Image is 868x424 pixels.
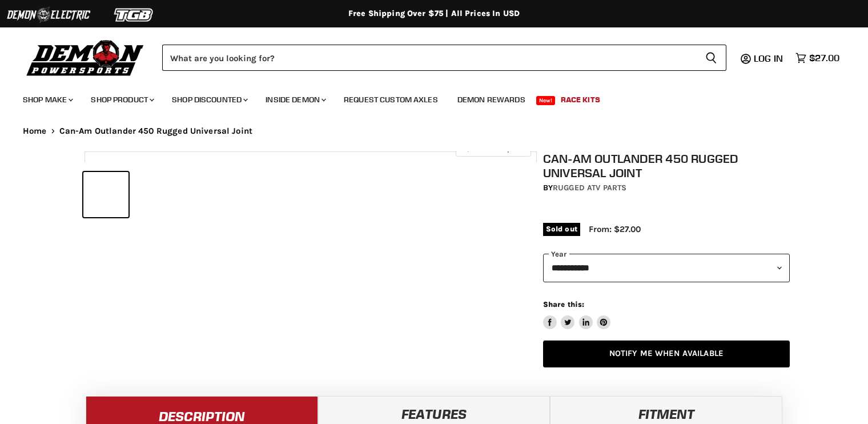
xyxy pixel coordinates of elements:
select: year [543,254,790,282]
span: From: $27.00 [589,224,641,234]
img: Demon Powersports [23,37,148,78]
span: $27.00 [809,53,839,63]
aside: Share this: [543,299,611,330]
a: Home [23,126,47,136]
span: Sold out [543,223,580,235]
a: Shop Discounted [163,88,255,111]
a: Demon Rewards [449,88,534,111]
span: Share this: [543,300,584,309]
a: Log in [749,53,790,63]
a: Notify Me When Available [543,341,790,367]
h1: Can-Am Outlander 450 Rugged Universal Joint [543,151,790,180]
span: Can-Am Outlander 450 Rugged Universal Joint [59,126,252,136]
a: $27.00 [790,50,845,66]
a: Rugged ATV Parts [553,183,626,193]
a: Race Kits [552,88,609,111]
a: Shop Make [14,88,80,111]
img: TGB Logo 2 [91,4,177,26]
img: Demon Electric Logo 2 [6,4,91,26]
input: Search [162,45,696,71]
span: Log in [754,53,783,64]
a: Shop Product [82,88,161,111]
span: Click to expand [461,144,525,153]
button: Search [696,45,726,71]
a: Request Custom Axles [335,88,447,111]
form: Product [162,45,726,71]
button: IMAGE thumbnail [83,172,128,217]
a: Inside Demon [257,88,333,111]
span: New! [536,96,556,105]
div: by [543,182,790,194]
ul: Main menu [14,83,837,111]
